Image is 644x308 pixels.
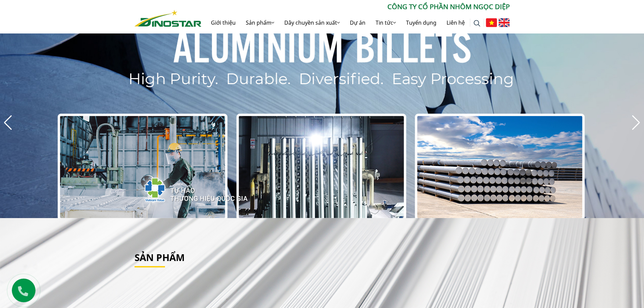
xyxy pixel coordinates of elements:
img: search [474,20,480,27]
img: thqg [124,165,249,211]
a: Giới thiệu [206,12,241,33]
div: Previous slide [3,115,13,130]
div: Next slide [631,115,641,130]
a: Sản phẩm [135,251,185,264]
a: Tin tức [371,12,401,33]
a: Dây chuyền sản xuất [279,12,345,33]
a: Nhôm Dinostar [135,8,201,26]
a: Dự án [345,12,371,33]
img: Nhôm Dinostar [135,10,201,27]
a: Liên hệ [442,12,470,33]
img: English [499,18,510,27]
img: Tiếng Việt [486,18,497,27]
a: Sản phẩm [241,12,279,33]
a: Tuyển dụng [401,12,442,33]
p: CÔNG TY CỔ PHẦN NHÔM NGỌC DIỆP [201,2,510,12]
